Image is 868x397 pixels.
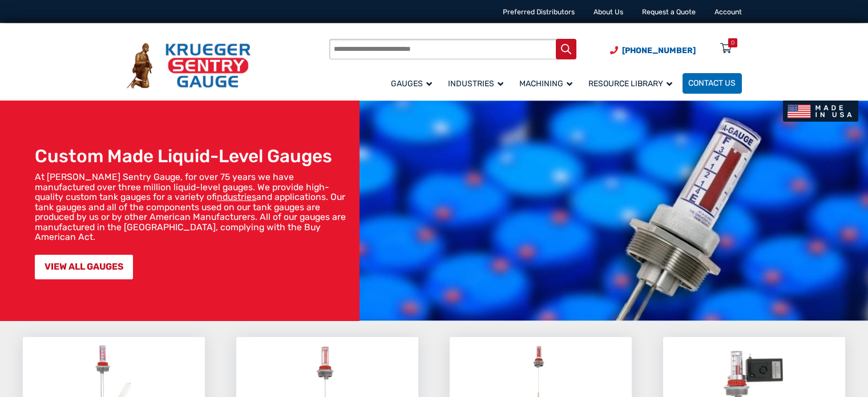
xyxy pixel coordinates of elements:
[714,8,742,16] a: Account
[688,79,736,89] span: Contact Us
[610,45,696,57] a: Phone Number (920) 434-8860
[622,46,696,55] span: [PHONE_NUMBER]
[391,79,432,89] span: Gauges
[127,43,251,89] img: Krueger Sentry Gauge
[519,79,572,89] span: Machining
[360,101,868,321] img: bg_hero_bannerksentry
[731,38,734,47] div: 0
[35,146,354,167] h1: Custom Made Liquid-Level Gauges
[448,79,503,89] span: Industries
[217,191,256,202] a: industries
[514,71,583,95] a: Machining
[642,8,696,16] a: Request a Quote
[35,172,354,242] p: At [PERSON_NAME] Sentry Gauge, for over 75 years we have manufactured over three million liquid-l...
[35,255,133,279] a: VIEW ALL GAUGES
[588,79,672,89] span: Resource Library
[783,101,858,122] img: Made In USA
[442,71,514,95] a: Industries
[583,71,683,95] a: Resource Library
[503,8,575,16] a: Preferred Distributors
[683,73,742,94] a: Contact Us
[385,71,442,95] a: Gauges
[594,8,623,16] a: About Us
